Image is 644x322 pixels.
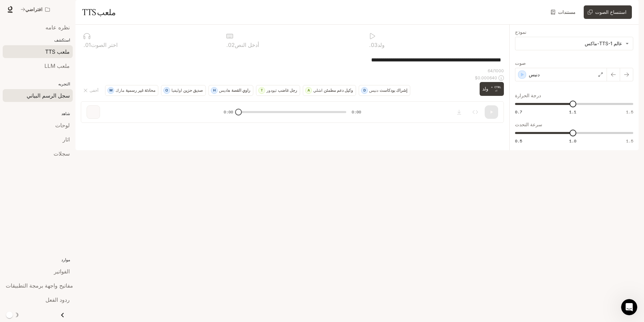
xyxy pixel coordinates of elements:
[475,75,497,81] p: $
[380,88,407,92] p: إشراك بودكاست
[529,71,540,78] p: دنيس
[595,8,626,17] font: استنساخ الصوت
[256,85,300,96] button: Tثيودوررجل غاضب
[171,88,182,92] p: اوليفيا
[515,93,541,98] p: درجة الحرارة
[278,88,297,92] p: رجل غاضب
[482,85,488,93] font: ولد
[491,85,501,89] p: CTRL +
[495,89,497,92] font: ⏎
[520,40,622,47] div: عالم TTS-1-ماكس
[324,88,353,92] p: وكيل دعم مطمئن
[378,42,385,48] font: ولد
[219,88,230,92] p: هاديس
[621,299,637,315] iframe: Intercom live chat
[626,109,633,115] span: 1.5
[515,122,542,127] p: سرعة التحدث
[558,8,576,17] font: مستندات
[105,85,158,96] button: Mماركمحادثة غير رسمية
[259,85,265,96] div: T
[116,88,124,92] p: مارك
[488,68,504,74] p: 64 / 1000
[208,85,253,96] button: Hهاديسراوي القصة
[164,85,170,96] div: O
[584,5,632,19] button: استنساخ الصوت
[478,75,497,80] font: 0.000640
[126,88,155,92] p: محادثة غير رسمية
[303,85,356,96] button: Aاشليوكيل دعم مطمئن
[515,61,526,65] p: صوت
[359,85,410,96] button: Dدنيسإشراك بودكاست
[569,138,576,144] span: 1.0
[480,82,504,96] button: ولدCTRL +⏎
[211,85,217,96] div: H
[91,42,118,48] font: اختر الصوت
[90,87,98,94] font: أخفى
[515,37,633,50] div: عالم TTS-1-ماكس
[361,85,367,96] div: D
[569,109,576,115] span: 1.1
[369,88,378,92] p: دنيس
[231,88,250,92] p: راوي القصة
[369,42,378,48] p: 0 3 .
[18,3,56,16] button: جميع مساحات العمل
[266,88,277,92] p: ثيودور
[235,42,259,48] font: أدخل النص
[313,88,322,92] p: اشلي
[549,5,578,19] a: مستندات
[515,30,526,34] p: نموذج
[515,138,522,144] span: 0.5
[108,85,114,96] div: M
[305,85,312,96] div: A
[84,42,91,48] p: 0 1 .
[226,42,235,48] p: 0 2 .
[81,85,102,96] button: أخفى
[161,85,206,96] button: Oاوليفياصديق حزين
[626,138,633,144] span: 1.5
[183,88,203,92] p: صديق حزين
[82,5,116,19] h1: ملعب TTS
[25,7,42,12] p: افتراضي
[515,109,522,115] span: 0.7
